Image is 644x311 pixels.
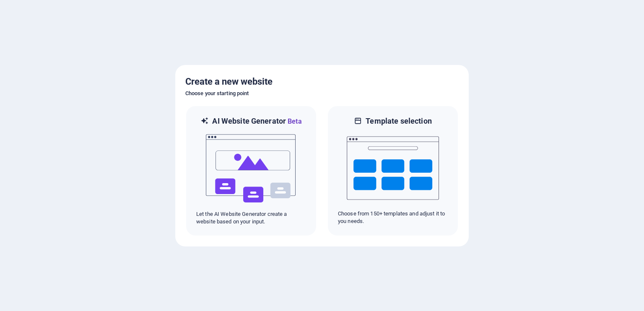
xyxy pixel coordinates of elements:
p: Let the AI Website Generator create a website based on your input. [196,210,306,225]
h5: Create a new website [185,75,459,88]
img: ai [205,127,297,210]
h6: Choose your starting point [185,88,459,98]
p: Choose from 150+ templates and adjust it to you needs. [338,210,448,225]
div: Template selectionChoose from 150+ templates and adjust it to you needs. [327,105,459,236]
div: AI Website GeneratorBetaaiLet the AI Website Generator create a website based on your input. [185,105,317,236]
h6: AI Website Generator [212,116,301,127]
span: Beta [286,117,302,125]
h6: Template selection [366,116,431,126]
